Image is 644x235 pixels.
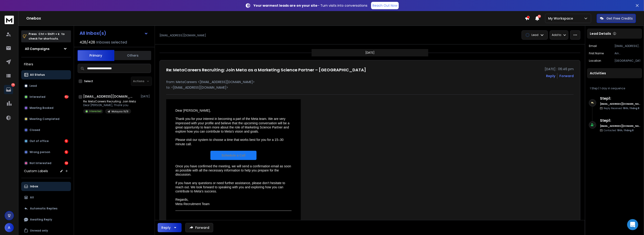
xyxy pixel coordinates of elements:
[38,31,60,37] span: Ctrl + Shift + k
[5,16,14,24] img: logo
[597,14,636,23] button: Get Free Credits
[21,103,71,113] button: Meeting Booked
[21,125,71,135] button: Closed
[600,124,640,128] h6: [EMAIL_ADDRESS][DOMAIN_NAME]
[175,197,292,206] div: Regards, Meta Recruitment Team
[84,79,93,83] label: Select
[545,67,574,71] p: [DATE] : 06:46 pm
[166,85,574,90] p: to: <[EMAIL_ADDRESS][DOMAIN_NAME]>
[589,52,604,55] p: First Name
[21,81,71,90] button: Lead
[21,182,71,191] button: Inbox
[552,33,561,37] p: Add to
[175,138,292,146] div: Please visit our system to choose a time that works best for you for a 15–30 minute call.
[30,73,45,77] p: All Status
[160,34,206,37] p: [EMAIL_ADDRESS][DOMAIN_NAME]
[587,68,642,78] div: Activities
[617,129,634,132] span: 19th, Tháng 8
[161,225,171,230] div: Reply
[83,103,136,107] p: Dear [PERSON_NAME], Thank you
[30,106,53,110] p: Meeting Booked
[604,107,639,110] p: Reply Received
[21,114,71,124] button: Meeting Completed
[548,16,575,21] p: My Workspace
[76,29,152,38] button: All Inbox(s)
[166,80,574,84] p: from: MetaCareers <[EMAIL_ADDRESS][DOMAIN_NAME]>
[21,136,71,146] button: Out of office5
[30,207,57,210] p: Automatic Replies
[175,164,292,177] div: Once you have confirmed the meeting, we will send a confirmation email as soon as possible with a...
[83,94,134,99] h1: [EMAIL_ADDRESS][DOMAIN_NAME]
[600,86,625,90] span: 1 day in sequence
[254,3,367,8] p: – Turn visits into conversations
[30,150,50,154] p: Wrong person
[365,51,375,55] p: [DATE]
[604,129,634,132] p: Contacted
[26,16,525,21] h1: Onebox
[21,159,71,168] button: Not Interested14
[5,223,14,232] button: A
[77,50,114,61] button: Primary
[21,193,71,202] button: All
[600,102,640,106] h6: [EMAIL_ADDRESS][DOMAIN_NAME]
[30,95,45,99] p: Interested
[65,150,68,154] div: 5
[606,16,633,21] p: Get Free Credits
[589,44,597,48] p: Email
[80,40,95,45] span: 428 / 428
[65,139,68,143] div: 5
[80,31,106,35] h1: All Inbox(s)
[141,95,151,98] p: [DATE]
[614,52,640,55] p: Ain [PERSON_NAME]
[21,61,71,67] h3: Filters
[185,223,213,232] button: Forward
[30,161,51,165] p: Not Interested
[21,92,71,102] button: Interested152
[175,108,292,113] div: Dear [PERSON_NAME],
[254,3,317,8] strong: Your warmest leads are on your site
[30,229,48,232] p: Unread only
[25,46,50,51] h1: All Campaigns
[30,128,40,132] p: Closed
[11,83,15,87] p: 176
[30,139,49,143] p: Out of office
[590,31,611,36] p: Lead Details
[30,196,34,199] p: All
[210,151,257,160] a: Schedule a Call
[21,44,71,53] button: All Campaigns
[96,40,127,45] h3: Inboxes selected
[371,2,399,9] a: Reach Out Now
[600,96,640,101] h6: Step 1 :
[65,95,68,99] div: 152
[627,219,638,230] div: Open Intercom Messenger
[166,67,366,73] h1: Re: MetaCareers Recruiting: Join Meta as a Marketing Science Partner – [GEOGRAPHIC_DATA]
[532,33,538,37] p: Lead
[21,215,71,224] button: Awaiting Reply
[30,117,59,121] p: Meeting Completed
[538,15,541,18] span: 50
[83,100,136,103] p: Re: MetaCareers Recruiting: Join Meta
[158,223,182,232] button: Reply
[29,32,65,41] p: Press to check for shortcuts.
[21,148,71,157] button: Wrong person5
[623,107,639,110] span: 19th, Tháng 8
[175,181,292,194] div: If you have any questions or need further assistance, please don’t hesitate to reach out. We look...
[559,74,574,78] div: Forward
[114,50,151,61] button: Others
[590,86,598,90] span: 1 Step
[372,3,397,8] p: Reach Out Now
[600,118,640,123] h6: Step 1 :
[614,44,640,48] p: [EMAIL_ADDRESS][DOMAIN_NAME]
[590,87,639,90] div: |
[65,161,68,165] div: 14
[614,59,640,63] p: [GEOGRAPHIC_DATA]
[589,59,601,63] p: location
[24,169,48,173] h3: Custom Labels
[21,70,71,79] button: All Status
[30,218,52,221] p: Awaiting Reply
[4,85,13,94] a: 176
[175,117,292,133] div: Thank you for your interest in becoming a part of the Meta team. We are very impressed with your ...
[30,84,37,88] p: Lead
